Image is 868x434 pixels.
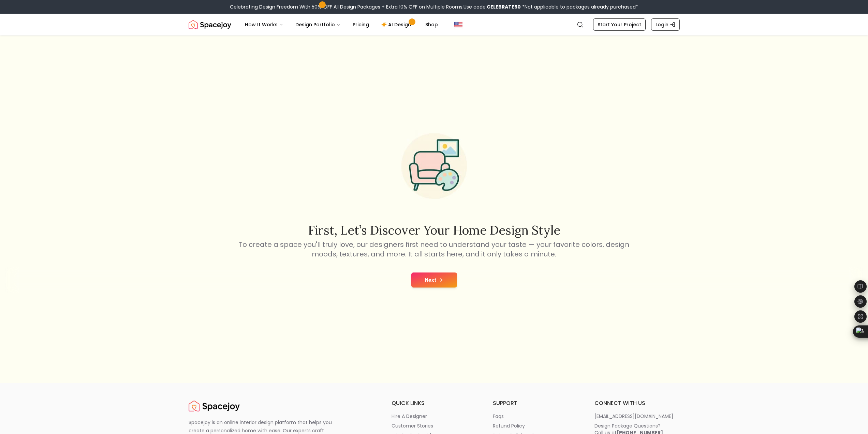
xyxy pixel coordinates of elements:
[392,399,477,407] h6: quick links
[493,413,504,420] p: faqs
[189,14,680,36] nav: Global
[238,223,631,237] h2: First, let’s discover your home design style
[594,413,680,420] a: [EMAIL_ADDRESS][DOMAIN_NAME]
[392,413,477,420] a: hire a designer
[464,3,521,10] span: Use code:
[239,18,289,31] button: How It Works
[238,240,631,259] p: To create a space you'll truly love, our designers first need to understand your taste — your fav...
[290,18,346,31] button: Design Portfolio
[189,399,240,413] img: Spacejoy Logo
[189,399,240,413] a: Spacejoy
[376,18,418,31] a: AI Design
[651,18,680,31] a: Login
[230,3,638,10] div: Celebrating Design Freedom With 50% OFF All Design Packages + Extra 10% OFF on Multiple Rooms.
[420,18,443,31] a: Shop
[347,18,374,31] a: Pricing
[189,18,231,31] a: Spacejoy
[493,422,525,429] p: refund policy
[487,3,521,10] b: CELEBRATE50
[189,18,231,31] img: Spacejoy Logo
[392,413,427,420] p: hire a designer
[593,18,646,31] a: Start Your Project
[493,422,578,429] a: refund policy
[411,272,457,288] button: Next
[493,399,578,407] h6: support
[392,422,477,429] a: customer stories
[392,422,433,429] p: customer stories
[454,20,462,29] img: United States
[594,413,673,420] p: [EMAIL_ADDRESS][DOMAIN_NAME]
[521,3,638,10] span: *Not applicable to packages already purchased*
[239,18,443,31] nav: Main
[493,413,578,420] a: faqs
[391,123,478,210] img: Start Style Quiz Illustration
[594,399,680,407] h6: connect with us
